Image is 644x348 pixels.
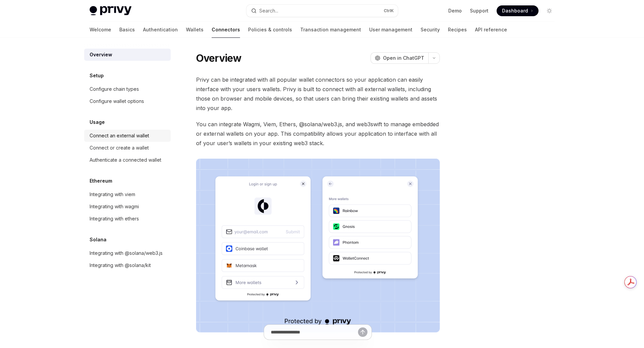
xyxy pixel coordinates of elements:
div: Authenticate a connected wallet [90,156,161,164]
span: Open in ChatGPT [383,55,424,61]
div: Integrating with ethers [90,215,139,223]
a: Transaction management [300,22,361,38]
a: Connect or create a wallet [84,142,171,154]
h5: Ethereum [90,177,112,185]
img: light logo [90,6,132,16]
a: Integrating with viem [84,188,171,200]
span: Dashboard [502,7,528,14]
a: Connect an external wallet [84,130,171,142]
div: Connect or create a wallet [90,144,149,152]
a: Authenticate a connected wallet [84,154,171,166]
a: Wallets [186,22,204,38]
a: Dashboard [497,5,539,16]
span: You can integrate Wagmi, Viem, Ethers, @solana/web3.js, and web3swift to manage embedded or exter... [196,119,440,148]
a: Overview [84,49,171,61]
a: Welcome [90,22,111,38]
a: Integrating with wagmi [84,200,171,213]
div: Configure chain types [90,85,139,93]
div: Connect an external wallet [90,132,149,140]
a: Configure wallet options [84,95,171,107]
span: Privy can be integrated with all popular wallet connectors so your application can easily interfa... [196,75,440,113]
button: Open in ChatGPT [371,52,428,64]
h1: Overview [196,52,242,64]
a: Basics [119,22,135,38]
div: Search... [259,7,278,15]
button: Send message [358,327,367,337]
div: Integrating with @solana/web3.js [90,249,163,257]
div: Integrating with @solana/kit [90,261,151,269]
div: Overview [90,51,112,59]
a: Demo [448,7,462,14]
button: Search...CtrlK [246,5,398,17]
div: Configure wallet options [90,97,144,105]
a: Authentication [143,22,178,38]
h5: Solana [90,236,106,244]
a: Security [421,22,440,38]
h5: Setup [90,72,104,80]
a: Integrating with @solana/web3.js [84,247,171,259]
div: Integrating with viem [90,190,135,198]
a: Connectors [212,22,240,38]
a: Configure chain types [84,83,171,95]
a: API reference [475,22,507,38]
h5: Usage [90,118,105,126]
a: Integrating with @solana/kit [84,259,171,271]
span: Ctrl K [384,8,394,14]
div: Integrating with wagmi [90,203,139,211]
img: Connectors3 [196,159,440,332]
a: Policies & controls [248,22,292,38]
a: Support [470,7,488,14]
a: Recipes [448,22,467,38]
a: User management [369,22,412,38]
button: Toggle dark mode [544,5,555,16]
a: Integrating with ethers [84,213,171,225]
